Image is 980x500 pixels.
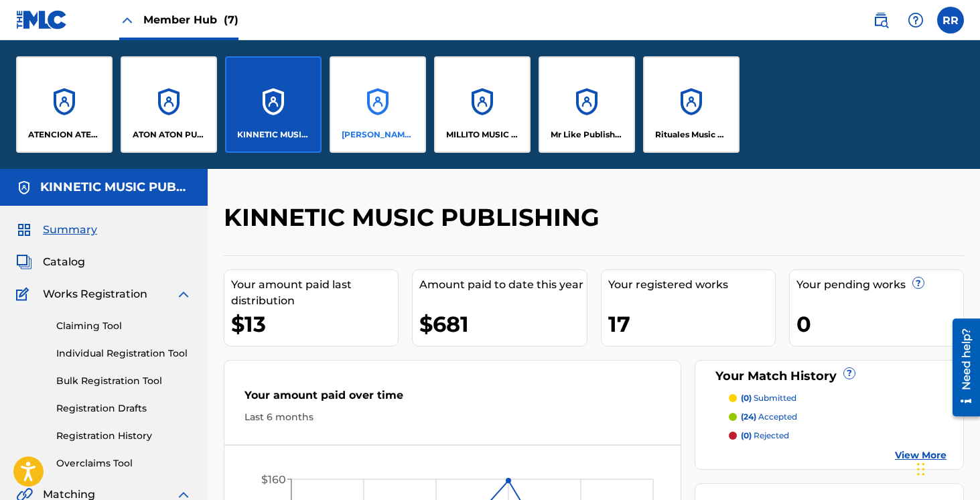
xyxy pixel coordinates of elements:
p: Mr Like Publishing [551,129,624,141]
span: (0) [741,393,752,403]
span: Summary [43,222,97,238]
img: Works Registration [16,286,33,302]
img: expand [176,286,192,302]
div: Your registered works [608,277,775,293]
div: Your Match History [712,367,947,385]
div: Your pending works [796,277,963,293]
p: rejected [741,430,789,442]
a: AccountsATON ATON PUBLISH [121,56,217,153]
p: submitted [741,392,796,404]
a: AccountsMILLITO MUSIC PUBLISHING [434,56,531,153]
div: Help [902,7,929,34]
tspan: $160 [261,473,286,486]
a: Registration Drafts [56,401,192,416]
div: $681 [419,309,586,339]
a: Accounts[PERSON_NAME] SOCAPI MUSIC PUBLISHING [330,56,426,153]
img: MLC Logo [16,10,68,29]
div: $13 [231,309,398,339]
div: Your amount paid over time [244,387,660,410]
img: search [873,12,889,28]
img: Close [119,12,135,28]
img: Accounts [16,180,32,196]
div: 17 [608,309,775,339]
a: Bulk Registration Tool [56,374,192,388]
div: 0 [796,309,963,339]
a: (24) accepted [729,411,947,423]
span: Works Registration [43,286,147,302]
a: Registration History [56,429,192,443]
p: ATON ATON PUBLISH [133,129,206,141]
p: Rituales Music Publishing [655,129,728,141]
img: Catalog [16,254,32,270]
a: AccountsATENCION ATENCION PUBLISHING [16,56,113,153]
div: User Menu [937,7,964,34]
a: Individual Registration Tool [56,347,192,361]
a: AccountsRituales Music Publishing [643,56,740,153]
a: Overclaims Tool [56,456,192,471]
p: MILLITO MUSIC PUBLISHING [446,129,519,141]
a: (0) submitted [729,392,947,404]
a: AccountsKINNETIC MUSIC PUBLISHING [225,56,322,153]
p: LIDA SOCAPI MUSIC PUBLISHING [342,129,415,141]
a: View More [895,448,947,462]
img: help [908,12,924,28]
span: Member Hub [143,12,238,27]
iframe: Resource Center [942,313,980,421]
div: Your amount paid last distribution [231,277,398,309]
a: SummarySummary [16,222,97,238]
span: ? [844,368,855,379]
h2: KINNETIC MUSIC PUBLISHING [224,202,606,233]
p: ATENCION ATENCION PUBLISHING [28,129,101,141]
div: Last 6 months [244,410,660,424]
a: Public Search [867,7,894,34]
img: Summary [16,222,32,238]
span: ? [913,277,924,288]
span: Catalog [43,254,85,270]
span: (24) [741,412,756,422]
p: KINNETIC MUSIC PUBLISHING [237,129,310,141]
a: (0) rejected [729,430,947,442]
span: (7) [224,13,238,26]
a: Claiming Tool [56,319,192,333]
div: Drag [917,449,925,489]
div: Amount paid to date this year [419,277,586,293]
a: CatalogCatalog [16,254,85,270]
h5: KINNETIC MUSIC PUBLISHING [40,180,192,195]
span: (0) [741,430,752,440]
a: AccountsMr Like Publishing [539,56,635,153]
p: accepted [741,411,797,423]
iframe: Chat Widget [913,436,980,500]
